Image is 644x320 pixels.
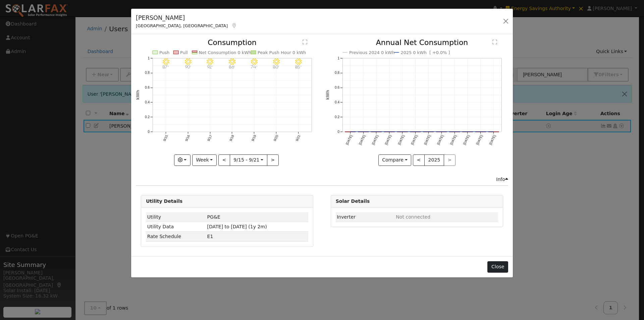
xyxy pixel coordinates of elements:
text: 0 [148,130,150,134]
circle: onclick="" [414,131,417,133]
td: Inverter [336,212,395,222]
circle: onclick="" [492,131,495,133]
button: < [413,154,425,166]
h5: [PERSON_NAME] [136,13,237,22]
text: [DATE] [475,134,483,145]
button: 9/15 - 9/21 [230,154,267,166]
text: 9/21 [295,134,301,142]
text: 2025 0 kWh [ +0.0% ] [400,50,450,55]
i: 9/15 - Clear [163,58,169,65]
p: 86° [226,65,238,69]
a: Map [231,23,237,28]
strong: Utility Details [146,198,182,204]
i: 9/21 - Clear [295,58,302,65]
i: 9/17 - Clear [207,58,214,65]
rect: onclick="" [475,132,486,132]
p: 80° [271,65,282,69]
button: Close [487,261,508,273]
rect: onclick="" [423,132,434,132]
circle: onclick="" [388,131,391,133]
text: Peak Push Hour 0 kWh [258,50,306,55]
text:  [303,39,307,45]
text: [DATE] [410,134,418,145]
button: > [267,154,279,166]
text: [DATE] [358,134,366,145]
td: Rate Schedule [146,232,206,241]
circle: onclick="" [401,131,404,133]
rect: onclick="" [410,132,421,132]
p: 85° [292,65,304,69]
td: Utility [146,212,206,222]
text: Push [159,50,170,55]
strong: Solar Details [336,198,370,204]
text: [DATE] [488,134,496,145]
text: [DATE] [449,134,457,145]
text: [DATE] [384,134,392,145]
text: 0.6 [145,86,150,90]
span: ID: null, authorized: None [396,214,430,220]
text: 0.4 [145,101,150,104]
text: 0.4 [335,101,339,104]
circle: onclick="" [362,131,365,133]
button: Week [192,154,217,166]
i: 9/16 - Clear [185,58,192,65]
rect: onclick="" [384,132,394,132]
circle: onclick="" [427,131,430,133]
text: 9/17 [207,134,213,142]
p: 92° [204,65,216,69]
div: Info [496,176,508,183]
text: 0.6 [335,86,339,90]
circle: onclick="" [440,131,443,133]
text: [DATE] [462,134,470,145]
circle: onclick="" [466,131,469,133]
text: 9/18 [229,134,235,142]
text: 9/15 [162,134,168,142]
i: 9/19 - Clear [251,58,258,65]
circle: onclick="" [479,131,482,133]
button: < [218,154,230,166]
rect: onclick="" [462,132,473,132]
rect: onclick="" [371,132,381,132]
circle: onclick="" [349,131,352,133]
text: [DATE] [436,134,444,145]
circle: onclick="" [375,131,378,133]
rect: onclick="" [358,132,368,132]
text: kWh [136,90,140,100]
text: 9/20 [273,134,279,142]
text: 0.8 [145,71,150,75]
span: ID: 17315989, authorized: 09/23/25 [207,214,220,220]
text: [DATE] [423,134,431,145]
text: [DATE] [345,134,353,145]
rect: onclick="" [397,132,408,132]
span: W [207,234,213,239]
i: 9/18 - Clear [229,58,235,65]
text: 9/16 [184,134,191,142]
text: Net Consumption 0 kWh [199,50,251,55]
p: 74° [249,65,260,69]
text: 1 [337,56,339,60]
span: [GEOGRAPHIC_DATA], [GEOGRAPHIC_DATA] [136,23,228,28]
text: 0.2 [145,115,150,119]
circle: onclick="" [453,131,456,133]
td: Utility Data [146,222,206,232]
text: 0.8 [335,71,339,75]
text: 0.2 [335,115,339,119]
span: [DATE] to [DATE] (1y 2m) [207,224,267,229]
rect: onclick="" [488,132,499,132]
text: Pull [180,50,188,55]
i: 9/20 - Clear [273,58,280,65]
p: 90° [182,65,194,69]
text: 0 [337,130,339,134]
text: [DATE] [397,134,405,145]
text: 9/19 [251,134,257,142]
rect: onclick="" [449,132,460,132]
rect: onclick="" [436,132,447,132]
text: 1 [148,56,150,60]
button: Compare [378,154,412,166]
text: kWh [325,90,330,100]
p: 87° [160,65,172,69]
text: [DATE] [371,134,379,145]
text: Previous 2024 0 kWh [349,50,395,55]
text:  [492,39,497,45]
button: 2025 [424,154,444,166]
